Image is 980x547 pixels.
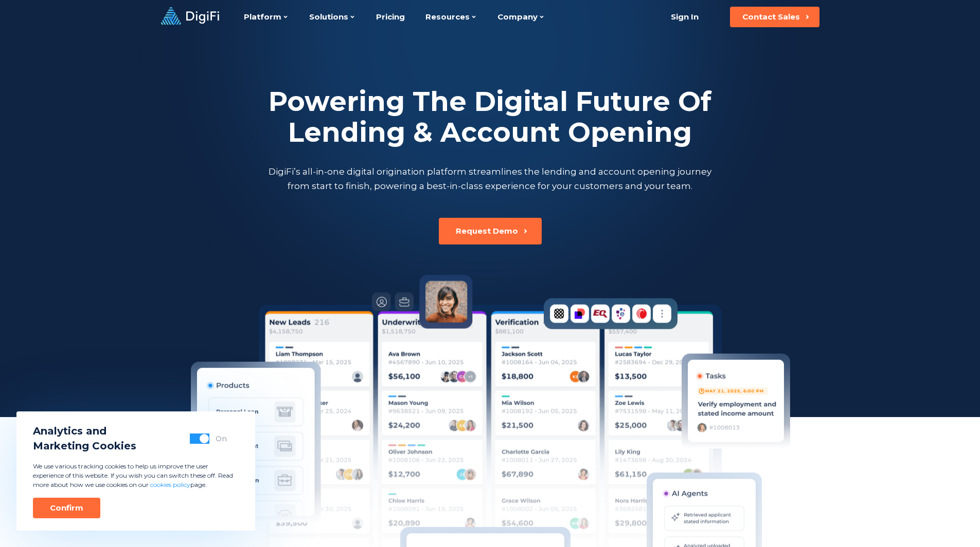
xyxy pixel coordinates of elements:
[150,481,190,488] a: cookies policy
[266,164,714,193] p: DigiFi’s all-in-one digital origination platform streamlines the lending and account opening jour...
[33,424,136,439] span: Analytics and
[33,498,100,518] button: Confirm
[730,7,819,27] button: Contact Sales
[266,86,714,148] h2: Powering The Digital Future Of Lending & Account Opening
[456,226,518,236] div: Request Demo
[439,218,542,244] button: Request Demo
[50,503,83,513] div: Confirm
[33,439,136,454] span: Marketing Cookies
[216,433,227,444] div: On
[33,462,239,489] p: We use various tracking cookies to help us improve the user experience of this website. If you wi...
[742,12,800,22] div: Contact Sales
[658,7,711,27] a: Sign In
